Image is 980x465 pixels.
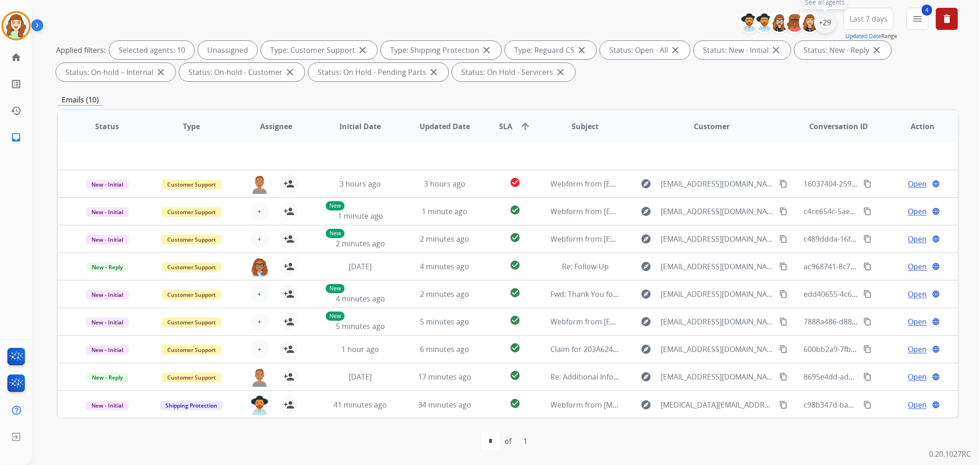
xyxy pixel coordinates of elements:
[109,41,194,59] div: Selected agents: 10
[336,321,385,331] span: 5 minutes ago
[250,340,269,358] button: +
[420,344,469,354] span: 6 minutes ago
[779,290,787,298] mat-icon: content_copy
[58,94,102,106] p: Emails (10)
[162,373,221,382] span: Customer Support
[551,289,776,299] span: Fwd: Thank You for Your Bed Bath & Beyond Order (#459016117)!
[640,371,651,382] mat-icon: explore
[863,207,872,215] mat-icon: content_copy
[283,289,295,300] mat-icon: person_add
[551,179,759,189] span: Webform from [EMAIL_ADDRESS][DOMAIN_NAME] on [DATE]
[779,180,787,188] mat-icon: content_copy
[551,206,759,216] span: Webform from [EMAIL_ADDRESS][DOMAIN_NAME] on [DATE]
[95,121,119,132] span: Status
[932,345,940,353] mat-icon: language
[326,312,345,321] p: New
[863,235,872,243] mat-icon: content_copy
[941,13,952,24] mat-icon: delete
[420,317,469,327] span: 5 minutes ago
[510,232,521,243] mat-icon: check_circle
[661,316,774,327] span: [EMAIL_ADDRESS][DOMAIN_NAME]
[932,180,940,188] mat-icon: language
[452,63,575,81] div: Status: On Hold - Servicers
[779,235,787,243] mat-icon: content_copy
[779,401,787,409] mat-icon: content_copy
[250,312,269,331] button: +
[86,345,129,355] span: New - Initial
[283,206,295,217] mat-icon: person_add
[863,262,872,271] mat-icon: content_copy
[804,179,945,189] span: 16037404-259d-4042-b2e4-68903caedf52
[779,373,787,381] mat-icon: content_copy
[661,206,774,217] span: [EMAIL_ADDRESS][DOMAIN_NAME]
[340,179,381,189] span: 3 hours ago
[863,180,872,188] mat-icon: content_copy
[162,180,221,189] span: Customer Support
[250,285,269,303] button: +
[86,262,128,272] span: New - Reply
[670,45,681,56] mat-icon: close
[929,448,971,459] p: 0.20.1027RC
[326,284,345,293] p: New
[908,206,927,217] span: Open
[257,233,261,244] span: +
[551,400,816,410] span: Webform from [MEDICAL_DATA][EMAIL_ADDRESS][DOMAIN_NAME] on [DATE]
[283,371,295,382] mat-icon: person_add
[284,67,295,78] mat-icon: close
[86,235,129,244] span: New - Initial
[283,316,295,327] mat-icon: person_add
[162,290,221,300] span: Customer Support
[11,79,22,90] mat-icon: list_alt
[661,178,774,189] span: [EMAIL_ADDRESS][DOMAIN_NAME]
[804,261,944,272] span: ac968741-8c78-4ffb-b959-1b16dd2043a1
[640,178,651,189] mat-icon: explore
[510,370,521,381] mat-icon: check_circle
[162,207,221,217] span: Customer Support
[86,373,128,382] span: New - Reply
[250,175,269,194] img: agent-avatar
[863,401,872,409] mat-icon: content_copy
[932,262,940,271] mat-icon: language
[661,261,774,272] span: [EMAIL_ADDRESS][DOMAIN_NAME]
[932,373,940,381] mat-icon: language
[661,289,774,300] span: [EMAIL_ADDRESS][DOMAIN_NAME]
[520,121,531,132] mat-icon: arrow_upward
[863,318,872,326] mat-icon: content_copy
[908,399,927,410] span: Open
[912,13,923,24] mat-icon: menu
[908,371,927,382] span: Open
[572,121,599,132] span: Subject
[551,372,815,382] span: Re: Additional Information Needed: Video(s) of defective product in question
[779,262,787,271] mat-icon: content_copy
[804,344,942,354] span: 600bb2a9-7fb8-43f1-b463-ececabf3ed02
[694,41,791,59] div: Status: New - Initial
[908,344,927,355] span: Open
[336,294,385,304] span: 4 minutes ago
[863,345,872,353] mat-icon: content_copy
[845,33,881,40] button: Updated Date
[86,207,129,217] span: New - Initial
[56,45,106,56] p: Applied filters:
[932,235,940,243] mat-icon: language
[510,342,521,353] mat-icon: check_circle
[326,201,345,210] p: New
[661,371,774,382] span: [EMAIL_ADDRESS][DOMAIN_NAME]
[814,11,836,34] div: +29
[250,257,269,277] img: agent-avatar
[510,398,521,409] mat-icon: check_circle
[419,121,470,132] span: Updated Date
[283,344,295,355] mat-icon: person_add
[499,121,512,132] span: SLA
[424,179,465,189] span: 3 hours ago
[932,207,940,215] mat-icon: language
[555,67,566,78] mat-icon: close
[261,41,377,59] div: Type: Customer Support
[179,63,305,81] div: Status: On-hold - Customer
[804,206,945,216] span: c4ce654c-5ae0-4784-ad9b-5a010239485e
[551,317,759,327] span: Webform from [EMAIL_ADDRESS][DOMAIN_NAME] on [DATE]
[505,41,596,59] div: Type: Reguard CS
[640,261,651,272] mat-icon: explore
[340,121,381,132] span: Initial Date
[600,41,690,59] div: Status: Open - All
[794,41,891,59] div: Status: New - Reply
